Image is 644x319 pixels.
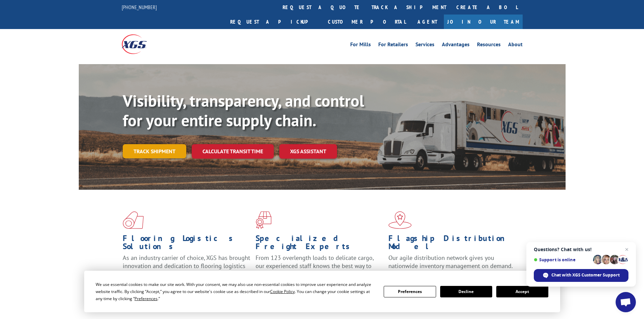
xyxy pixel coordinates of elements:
b: Visibility, transparency, and control for your entire supply chain. [123,90,364,131]
a: Request a pickup [225,15,323,29]
button: Decline [440,286,492,297]
div: Chat with XGS Customer Support [534,269,628,282]
button: Accept [496,286,548,297]
a: For Mills [350,42,371,49]
a: XGS ASSISTANT [279,144,337,159]
h1: Specialized Freight Experts [256,234,383,254]
a: Calculate transit time [192,144,274,159]
span: As an industry carrier of choice, XGS has brought innovation and dedication to flooring logistics... [123,254,250,278]
div: We use essential cookies to make our site work. With your consent, we may also use non-essential ... [96,281,376,302]
a: Advantages [442,42,470,49]
span: Preferences [135,296,158,301]
img: xgs-icon-total-supply-chain-intelligence-red [123,211,144,229]
p: From 123 overlength loads to delicate cargo, our experienced staff knows the best way to move you... [256,254,383,284]
a: Customer Portal [323,15,411,29]
span: Cookie Policy [270,289,295,294]
button: Preferences [384,286,436,297]
a: [PHONE_NUMBER] [122,4,157,10]
a: About [508,42,523,49]
span: Questions? Chat with us! [534,247,628,252]
span: Close chat [623,245,631,254]
div: Open chat [616,292,636,312]
a: Services [415,42,434,49]
span: Chat with XGS Customer Support [551,272,620,278]
img: xgs-icon-focused-on-flooring-red [256,211,271,229]
a: For Retailers [378,42,408,49]
img: xgs-icon-flagship-distribution-model-red [388,211,412,229]
span: Support is online [534,257,591,262]
a: Track shipment [123,144,186,158]
h1: Flooring Logistics Solutions [123,234,251,254]
a: Join Our Team [444,15,523,29]
a: Resources [477,42,501,49]
a: Agent [411,15,444,29]
span: Our agile distribution network gives you nationwide inventory management on demand. [388,254,513,270]
div: Cookie Consent Prompt [84,271,560,312]
h1: Flagship Distribution Model [388,234,516,254]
